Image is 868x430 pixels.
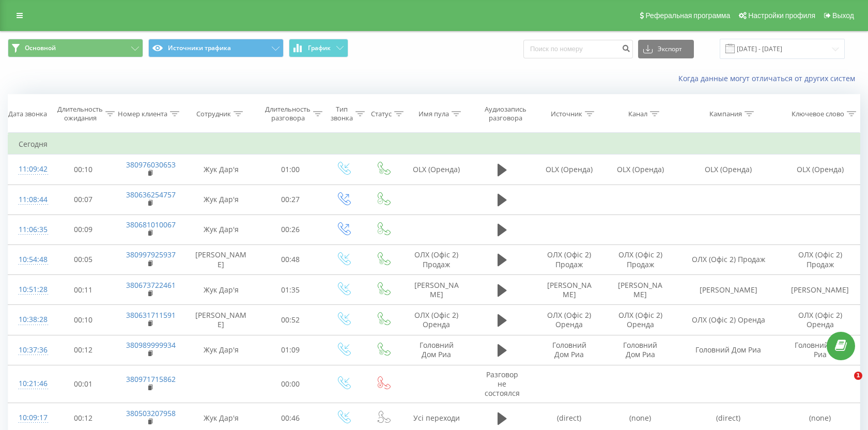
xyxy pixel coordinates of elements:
[50,305,116,335] td: 00:10
[19,374,40,394] div: 10:21:46
[678,73,860,83] a: Когда данные могут отличаться от других систем
[19,408,40,428] div: 10:09:17
[534,244,605,274] td: ОЛХ (Офіс 2) Продаж
[126,160,176,170] a: 380976030653
[676,335,781,365] td: Головний Дом Риа
[289,39,348,57] button: График
[676,275,781,305] td: [PERSON_NAME]
[308,44,331,52] span: График
[258,335,323,365] td: 01:09
[534,275,605,305] td: [PERSON_NAME]
[19,220,40,240] div: 11:06:35
[419,110,449,118] div: Имя пула
[50,185,116,214] td: 00:07
[258,365,323,403] td: 00:00
[184,275,257,305] td: Жук Дар'я
[258,214,323,244] td: 00:26
[50,214,116,244] td: 00:09
[709,110,742,118] div: Кампания
[534,335,605,365] td: Головний Дом Риа
[8,134,860,155] td: Сегодня
[854,372,862,380] span: 1
[676,244,781,274] td: ОЛХ (Офіс 2) Продаж
[551,110,582,118] div: Источник
[534,305,605,335] td: ОЛХ (Офіс 2) Оренда
[402,305,471,335] td: ОЛХ (Офіс 2) Оренда
[19,340,40,360] div: 10:37:36
[645,11,730,20] span: Реферальная программа
[8,110,47,118] div: Дата звонка
[126,250,176,259] a: 380997925937
[50,335,116,365] td: 00:12
[480,105,531,122] div: Аудиозапись разговора
[833,372,858,396] iframe: Intercom live chat
[196,110,231,118] div: Сотрудник
[331,105,353,122] div: Тип звонка
[605,275,675,305] td: [PERSON_NAME]
[184,244,257,274] td: [PERSON_NAME]
[148,39,284,57] button: Источники трафика
[605,305,675,335] td: ОЛХ (Офіс 2) Оренда
[605,335,675,365] td: Головний Дом Риа
[605,244,675,274] td: ОЛХ (Офіс 2) Продаж
[676,155,781,185] td: OLX (Оренда)
[781,155,860,185] td: OLX (Оренда)
[628,110,647,118] div: Канал
[19,250,40,270] div: 10:54:48
[126,374,176,384] a: 380971715862
[184,185,257,214] td: Жук Дар'я
[638,40,694,58] button: Экспорт
[792,110,844,118] div: Ключевое слово
[832,11,854,20] span: Выход
[50,365,116,403] td: 00:01
[748,11,815,20] span: Настройки профиля
[781,335,860,365] td: Головний Дом Риа
[126,220,176,229] a: 380681010067
[19,159,40,179] div: 11:09:42
[676,305,781,335] td: ОЛХ (Офіс 2) Оренда
[402,275,471,305] td: [PERSON_NAME]
[534,155,605,185] td: OLX (Оренда)
[781,275,860,305] td: [PERSON_NAME]
[184,155,257,185] td: Жук Дар'я
[19,190,40,210] div: 11:08:44
[781,244,860,274] td: ОЛХ (Офіс 2) Продаж
[258,275,323,305] td: 01:35
[126,310,176,320] a: 380631711591
[781,305,860,335] td: ОЛХ (Офіс 2) Оренда
[25,44,56,52] span: Основной
[50,275,116,305] td: 00:11
[126,280,176,290] a: 380673722461
[184,305,257,335] td: [PERSON_NAME]
[258,244,323,274] td: 00:48
[184,335,257,365] td: Жук Дар'я
[485,370,520,398] span: Разговор не состоялся
[402,244,471,274] td: ОЛХ (Офіс 2) Продаж
[402,155,471,185] td: OLX (Оренда)
[50,155,116,185] td: 00:10
[118,110,167,118] div: Номер клиента
[605,155,675,185] td: OLX (Оренда)
[19,280,40,300] div: 10:51:28
[126,408,176,418] a: 380503207958
[371,110,392,118] div: Статус
[184,214,257,244] td: Жук Дар'я
[258,155,323,185] td: 01:00
[19,310,40,330] div: 10:38:28
[523,40,633,58] input: Поиск по номеру
[402,335,471,365] td: Головний Дом Риа
[126,190,176,199] a: 380636254757
[265,105,311,122] div: Длительность разговора
[126,340,176,350] a: 380989999934
[258,305,323,335] td: 00:52
[8,39,143,57] button: Основной
[50,244,116,274] td: 00:05
[258,185,323,214] td: 00:27
[57,105,103,122] div: Длительность ожидания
